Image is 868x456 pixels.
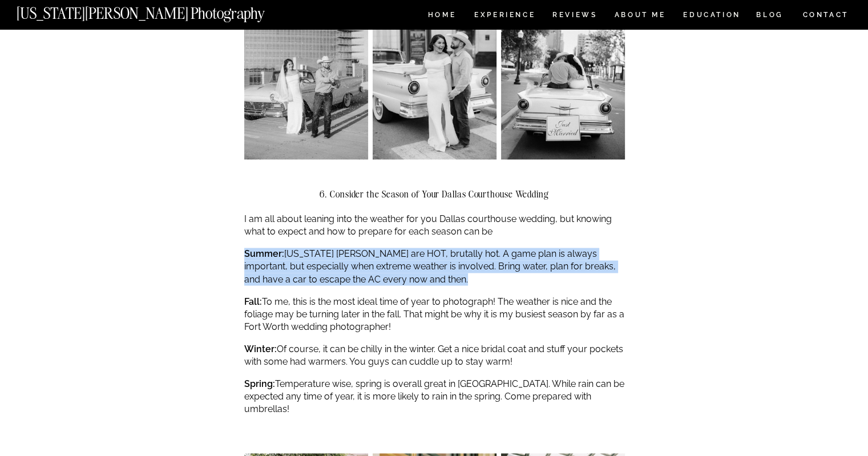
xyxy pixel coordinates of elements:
strong: Summer: [244,248,284,259]
a: REVIEWS [552,11,595,21]
strong: Fall: [244,296,262,306]
p: Of course, it can be chilly in the winter. Get a nice bridal coat and stuff your pockets with som... [244,342,625,368]
a: CONTACT [802,9,849,21]
a: ABOUT ME [614,11,666,21]
p: [US_STATE] [PERSON_NAME] are HOT, brutally hot. A game plan is always important, but especially w... [244,248,625,286]
a: BLOG [756,11,784,21]
a: EDUCATION [682,11,742,21]
a: HOME [426,11,458,21]
p: I am all about leaning into the weather for you Dallas courthouse wedding, but knowing what to ex... [244,213,625,239]
h2: 6. Consider the Season of Your Dallas Courthouse Wedding [244,189,625,199]
strong: Winter: [244,343,277,354]
strong: Spring: [244,378,275,389]
a: Experience [474,11,534,21]
p: To me, this is the most ideal time of year to photograph! The weather is nice and the foliage may... [244,295,625,333]
a: [US_STATE][PERSON_NAME] Photography [17,6,303,15]
p: Temperature wise, spring is overall great in [GEOGRAPHIC_DATA]. While rain can be expected any ti... [244,377,625,415]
